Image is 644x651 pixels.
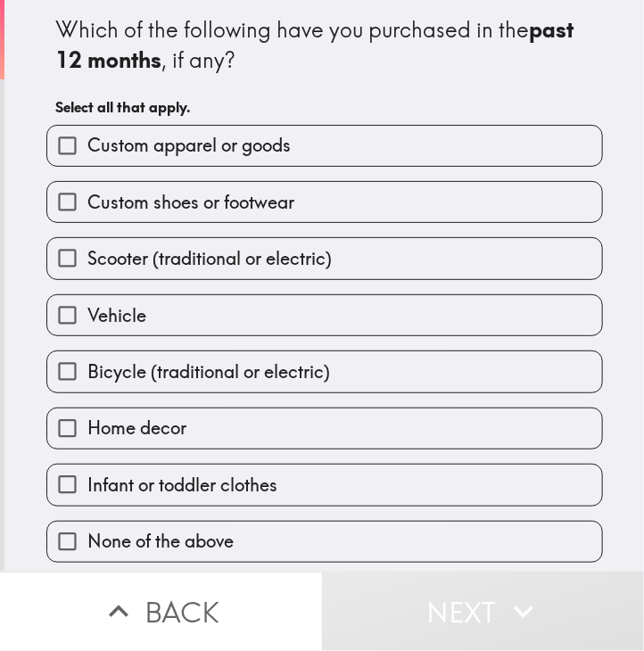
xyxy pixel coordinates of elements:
span: Custom apparel or goods [87,133,291,158]
button: None of the above [47,522,602,562]
div: Which of the following have you purchased in the , if any? [56,15,593,75]
span: None of the above [87,529,234,554]
span: Bicycle (traditional or electric) [87,359,330,384]
button: Bicycle (traditional or electric) [47,351,602,391]
button: Custom shoes or footwear [47,182,602,222]
button: Next [322,572,644,651]
button: Custom apparel or goods [47,126,602,166]
span: Home decor [87,416,186,441]
span: Custom shoes or footwear [87,190,294,215]
button: Vehicle [47,295,602,335]
button: Home decor [47,408,602,449]
b: past 12 months [56,16,580,73]
span: Scooter (traditional or electric) [87,246,332,271]
span: Infant or toddler clothes [87,473,277,498]
h6: Select all that apply. [56,97,593,117]
button: Infant or toddler clothes [47,465,602,505]
span: Vehicle [87,303,146,328]
button: Scooter (traditional or electric) [47,238,602,278]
